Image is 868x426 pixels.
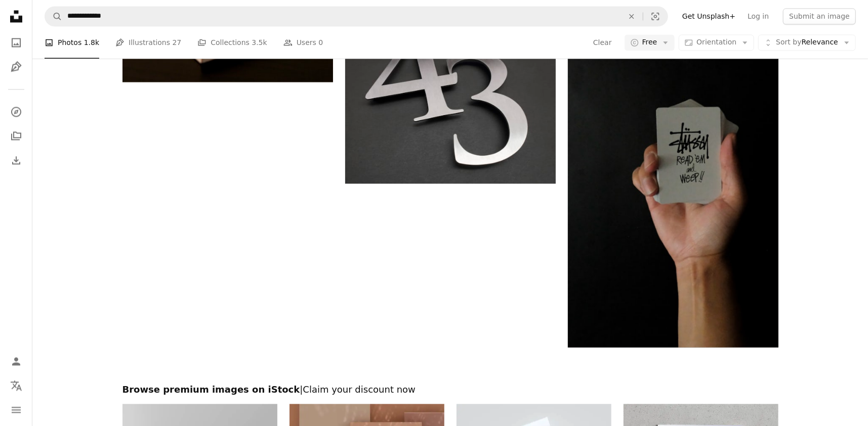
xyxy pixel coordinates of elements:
[593,34,612,51] button: Clear
[696,38,736,46] span: Orientation
[642,37,657,48] span: Free
[6,32,26,53] a: Photos
[45,7,62,26] button: Search Unsplash
[6,400,26,420] button: Menu
[625,34,675,51] button: Free
[621,7,643,26] button: Clear
[568,155,778,164] a: text
[6,126,26,146] a: Collections
[45,6,668,26] form: Find visuals sitewide
[676,8,741,24] a: Get Unsplash+
[122,384,778,396] h2: Browse premium images on iStock
[6,150,26,170] a: Download History
[679,34,754,51] button: Orientation
[776,37,838,48] span: Relevance
[173,37,182,48] span: 27
[252,37,267,48] span: 3.5k
[345,93,556,102] a: silver 43 illustration
[758,34,856,51] button: Sort byRelevance
[741,8,775,24] a: Log in
[345,12,556,183] img: silver 43 illustration
[6,351,26,371] a: Log in / Sign up
[643,7,668,26] button: Visual search
[197,26,267,59] a: Collections 3.5k
[6,102,26,122] a: Explore
[283,26,323,59] a: Users 0
[783,8,856,24] button: Submit an image
[6,6,26,28] a: Home — Unsplash
[776,38,801,46] span: Sort by
[115,26,181,59] a: Illustrations 27
[6,375,26,396] button: Language
[318,37,323,48] span: 0
[6,57,26,77] a: Illustrations
[300,384,416,395] span: | Claim your discount now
